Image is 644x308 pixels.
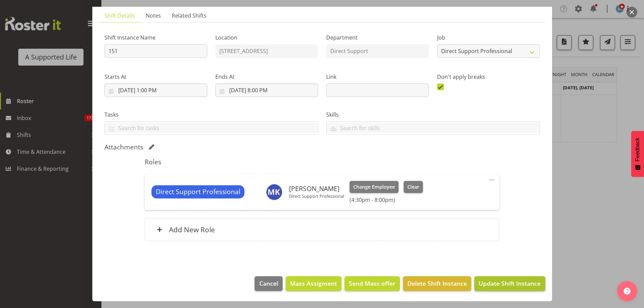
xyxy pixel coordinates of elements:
[104,143,143,151] h5: Attachments
[215,84,318,97] input: Click to select...
[104,111,318,119] label: Tasks
[172,11,207,20] span: Related Shifts
[479,279,541,288] span: Update Shift Instance
[289,193,344,199] p: Direct Support Professional
[327,123,540,133] input: Search for skills
[350,181,399,193] button: Change Employee
[326,73,429,81] label: Link
[631,131,644,177] button: Feedback - Show survey
[104,84,207,97] input: Click to select...
[215,33,318,42] label: Location
[404,181,423,193] button: Clear
[156,187,240,197] span: Direct Support Professional
[266,184,282,200] img: monique-koolaard9610.jpg
[259,279,278,288] span: Cancel
[624,288,630,294] img: help-xxl-2.png
[437,73,540,81] label: Don't apply breaks
[169,225,215,234] h6: Add New Role
[437,33,540,42] label: Job
[255,276,282,291] button: Cancel
[635,138,641,161] span: Feedback
[104,33,207,42] label: Shift Instance Name
[349,279,396,288] span: Send Mass offer
[104,73,207,81] label: Starts At
[407,183,419,191] span: Clear
[145,158,499,166] h5: Roles
[104,44,207,58] input: Shift Instance Name
[474,276,545,291] button: Update Shift Instance
[104,11,135,20] span: Shift Details
[286,276,341,291] button: Mass Assigment
[344,276,400,291] button: Send Mass offer
[105,123,318,133] input: Search for tasks
[403,276,471,291] button: Delete Shift Instance
[350,196,423,203] h6: (4:30pm - 8:00pm)
[215,73,318,81] label: Ends At
[353,183,395,191] span: Change Employee
[407,279,467,288] span: Delete Shift Instance
[289,185,344,192] h6: [PERSON_NAME]
[290,279,337,288] span: Mass Assigment
[326,33,429,42] label: Department
[326,111,540,119] label: Skills
[146,11,161,20] span: Notes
